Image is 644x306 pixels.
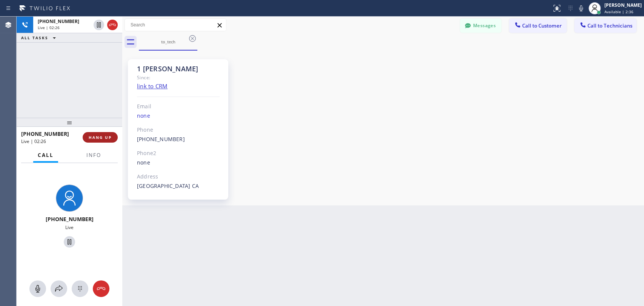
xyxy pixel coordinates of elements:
div: Phone [137,126,220,134]
div: to_tech [140,39,197,45]
span: [PHONE_NUMBER] [46,215,94,223]
span: ALL TASKS [21,35,48,40]
button: Messages [460,18,501,33]
div: Email [137,102,220,111]
button: HANG UP [83,132,118,143]
div: Address [137,172,220,181]
span: Live | 02:26 [21,138,46,145]
div: none [137,112,220,120]
button: Call to Technicians [574,18,636,33]
span: [PHONE_NUMBER] [38,18,79,25]
input: Search [125,19,226,31]
button: Call to Customer [509,18,567,33]
span: Live | 02:26 [38,25,60,30]
div: [GEOGRAPHIC_DATA] CA [137,182,220,191]
a: link to CRM [137,82,168,90]
button: Open directory [51,280,67,297]
button: Info [82,148,106,163]
div: [PERSON_NAME] [604,2,642,8]
button: Mute [29,280,46,297]
a: [PHONE_NUMBER] [137,135,185,143]
button: Call [33,148,58,163]
button: Open dialpad [72,280,88,297]
div: Since: [137,73,220,82]
span: [PHONE_NUMBER] [21,130,69,137]
button: Hang up [107,20,118,30]
span: HANG UP [89,135,112,140]
div: Phone2 [137,149,220,158]
button: Hang up [93,280,109,297]
span: Info [86,152,101,158]
div: 1 [PERSON_NAME] [137,65,220,73]
span: Available | 2:36 [604,9,633,14]
span: Call to Technicians [587,22,632,29]
button: Hold Customer [94,20,104,30]
button: Hold Customer [64,236,75,248]
button: ALL TASKS [17,33,63,42]
div: none [137,158,220,167]
span: Live [65,224,74,231]
span: Call to Customer [522,22,562,29]
button: Mute [576,3,586,14]
span: Call [38,152,54,158]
